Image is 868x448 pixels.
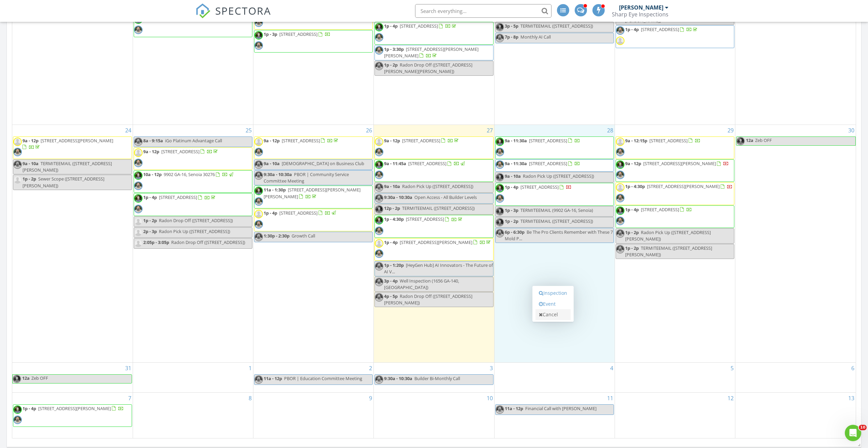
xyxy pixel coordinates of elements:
span: [STREET_ADDRESS][PERSON_NAME] [400,239,472,245]
img: zeb_headshot.jpg [375,216,383,225]
span: 9a - 12p [384,138,400,144]
a: 9a - 11:45a [STREET_ADDRESS] [384,160,466,167]
a: 1p - 4p [STREET_ADDRESS] [134,193,252,216]
img: justin_headshot.jpg [616,148,624,156]
img: justin_headshot.jpg [375,227,383,235]
a: Go to September 13, 2025 [847,393,856,404]
img: default-user-f0147aede5fd5fa78ca7ade42f37bd4542148d508eef1c3d3ea960f66861d68b.jpg [375,138,383,146]
span: 2:05p - 3:05p [143,239,169,245]
span: [STREET_ADDRESS][PERSON_NAME][PERSON_NAME] [264,187,361,199]
span: Zeb OFF [755,137,772,143]
a: 11a - 1:30p [STREET_ADDRESS][PERSON_NAME][PERSON_NAME] [254,186,373,208]
img: justin_headshot.jpg [375,33,383,42]
td: Go to September 7, 2025 [12,392,133,438]
a: 1p - 4:30p [STREET_ADDRESS][PERSON_NAME] [616,182,734,205]
span: 1p - 2p [23,176,36,182]
img: justin_headshot.jpg [254,233,263,241]
span: Open Access - All Builder Levels [414,194,477,200]
span: [STREET_ADDRESS][PERSON_NAME] [38,405,111,411]
span: 9:30a - 10:30a [384,194,412,200]
span: 9902 GA-16, Senoia 30276 [164,171,215,177]
span: 12a [22,375,30,383]
span: Well Inspection (1656 GA-140, [GEOGRAPHIC_DATA]) [384,278,459,290]
img: justin_headshot.jpg [496,160,504,169]
a: Go to August 26, 2025 [365,125,373,136]
span: 9a - 12p [625,160,641,167]
span: [STREET_ADDRESS] [520,184,559,190]
span: Radon Pick Up ([STREET_ADDRESS][PERSON_NAME]) [625,229,711,242]
span: Financial Call with [PERSON_NAME] [525,405,597,411]
span: 1p - 4p [625,26,639,32]
a: 1p - 4p [STREET_ADDRESS] [505,184,572,190]
span: 3p - 4p [384,278,398,284]
span: TERMITEEMAIL ([STREET_ADDRESS]) [520,23,593,29]
span: TERMITEEMAIL ([STREET_ADDRESS][PERSON_NAME]) [23,160,112,173]
img: justin_headshot.jpg [13,148,22,156]
span: [STREET_ADDRESS] [641,26,679,32]
a: 1p - 4p [STREET_ADDRESS] [254,209,373,231]
img: justin_headshot.jpg [616,171,624,179]
span: Radon Drop Off ([STREET_ADDRESS][PERSON_NAME]) [384,293,472,306]
a: 1p - 4p [STREET_ADDRESS][PERSON_NAME] [23,405,124,411]
span: 1p - 3:30p [384,46,404,52]
img: justin_headshot.jpg [254,375,263,384]
span: MOLD test ([STREET_ADDRESS][PERSON_NAME]) [625,11,706,24]
img: zeb_headshot.jpg [375,23,383,31]
td: Go to September 5, 2025 [615,362,735,392]
span: 9a - 12p [23,138,39,144]
a: Go to September 9, 2025 [368,393,373,404]
a: Go to September 12, 2025 [726,393,735,404]
span: [STREET_ADDRESS] [641,206,679,213]
img: justin_headshot.jpg [496,405,504,414]
img: zeb_headshot.jpg [616,206,624,215]
img: default-user-f0147aede5fd5fa78ca7ade42f37bd4542148d508eef1c3d3ea960f66861d68b.jpg [254,138,263,146]
a: 9a - 12p [STREET_ADDRESS] [264,138,339,144]
span: 12a [746,137,754,145]
a: 9a - 12p [STREET_ADDRESS] [384,138,460,144]
img: justin_headshot.jpg [134,182,143,190]
span: 1p - 4p [264,210,277,216]
img: justin_headshot.jpg [375,375,383,384]
a: 9a - 12:15p [STREET_ADDRESS] [625,138,701,144]
span: 1p - 1:20p [384,262,404,268]
span: [STREET_ADDRESS][PERSON_NAME] [647,183,720,189]
span: 6p - 6:30p [505,229,525,235]
span: Builder Bi-Monthly Call [414,375,460,381]
a: 9a - 12p [STREET_ADDRESS][PERSON_NAME] [625,160,729,167]
img: justin_headshot.jpg [254,197,263,206]
img: default-user-f0147aede5fd5fa78ca7ade42f37bd4542148d508eef1c3d3ea960f66861d68b.jpg [375,239,383,248]
img: zeb_headshot.jpg [375,205,383,214]
img: default-user-f0147aede5fd5fa78ca7ade42f37bd4542148d508eef1c3d3ea960f66861d68b.jpg [616,37,624,45]
img: zeb_headshot.jpg [13,375,21,383]
img: justin_headshot.jpg [134,159,143,167]
span: 1p - 4p [384,239,398,245]
span: 11a - 1:30p [264,187,286,193]
span: 9a - 12p [264,138,280,144]
a: 1p - 4:30p [STREET_ADDRESS] [374,215,493,237]
span: 9a - 10a [384,183,400,189]
span: iGo Platinum Advantage Call [165,138,222,144]
img: justin_headshot.jpg [254,171,263,180]
img: justin_headshot.jpg [134,138,143,146]
span: [STREET_ADDRESS] [159,194,197,200]
span: 1p - 4p [505,184,518,190]
span: 1:30p - 2:30p [264,233,290,239]
a: Go to September 6, 2025 [850,363,856,374]
img: justin_headshot.jpg [375,148,383,156]
a: 10a - 12p 9902 GA-16, Senoia 30276 [134,170,252,193]
a: 1p - 4p [STREET_ADDRESS] [616,205,734,228]
span: 9a - 12:15p [625,138,647,144]
a: Go to September 3, 2025 [488,363,494,374]
span: Be The Pro Clients Remember with These 7 Mold P... [505,229,613,242]
td: Go to August 25, 2025 [133,125,253,362]
a: Go to September 5, 2025 [729,363,735,374]
span: 11a - 12p [505,405,523,411]
a: Go to September 8, 2025 [247,393,253,404]
a: 1p - 4p [STREET_ADDRESS][PERSON_NAME] [384,239,492,245]
img: default-user-f0147aede5fd5fa78ca7ade42f37bd4542148d508eef1c3d3ea960f66861d68b.jpg [134,148,143,157]
img: justin_headshot.jpg [496,148,504,156]
img: justin_headshot.jpg [375,293,383,302]
span: 1p - 4p [384,23,398,29]
a: 1p - 4p [STREET_ADDRESS][PERSON_NAME] [13,404,132,427]
span: 1p - 3p [264,31,277,37]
